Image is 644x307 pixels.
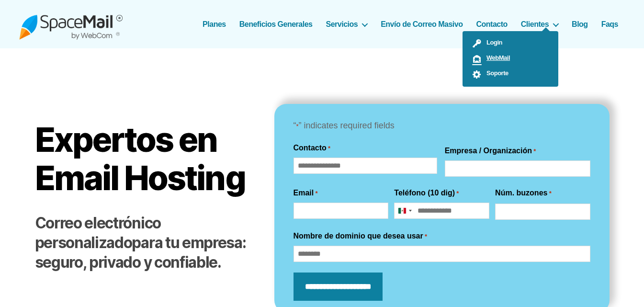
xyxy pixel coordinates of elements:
nav: Horizontal [208,20,625,29]
a: Planes [203,20,226,29]
span: Login [482,39,502,46]
label: Teléfono (10 dig) [394,187,459,199]
img: Spacemail [19,9,123,40]
a: Beneficios Generales [239,20,313,29]
a: Clientes [521,20,558,29]
label: Nombre de dominio que desea usar [294,230,427,242]
a: Login [463,36,558,51]
a: Contacto [476,20,507,29]
a: WebMail [463,51,558,67]
button: Selected country [395,203,415,218]
a: Faqs [601,20,618,29]
legend: Contacto [294,142,331,154]
label: Empresa / Organización [445,145,536,157]
span: WebMail [482,54,510,61]
a: Servicios [326,20,368,29]
a: Blog [572,20,588,29]
h1: Expertos en Email Hosting [35,121,255,197]
p: “ ” indicates required fields [294,118,590,134]
a: Envío de Correo Masivo [381,20,463,29]
label: Email [294,187,318,199]
strong: Correo electrónico personalizado [35,214,161,252]
a: Soporte [463,67,558,82]
span: Soporte [482,69,508,77]
h2: para tu empresa: seguro, privado y confiable. [35,214,255,273]
label: Núm. buzones [495,187,552,199]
